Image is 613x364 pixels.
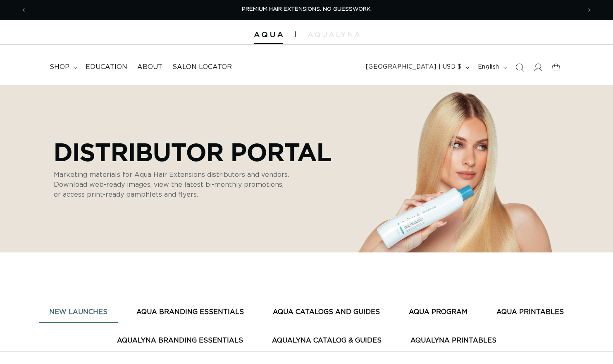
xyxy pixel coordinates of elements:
img: Aqua Hair Extensions [254,32,283,38]
span: About [137,63,162,71]
span: PREMIUM HAIR EXTENSIONS. NO GUESSWORK. [242,7,372,12]
span: [GEOGRAPHIC_DATA] | USD $ [366,63,462,71]
button: AQUA BRANDING ESSENTIALS [126,302,254,322]
img: aqualyna.com [308,32,360,37]
span: Salon Locator [172,63,232,71]
button: AquaLyna Branding Essentials [107,331,253,351]
a: Salon Locator [167,58,237,76]
summary: shop [45,58,81,76]
p: Distributor Portal [54,138,332,166]
a: Education [81,58,132,76]
span: shop [50,63,69,71]
button: AQUA PRINTABLES [486,302,574,322]
p: Marketing materials for Aqua Hair Extensions distributors and vendors. Download web-ready images,... [54,170,289,200]
button: [GEOGRAPHIC_DATA] | USD $ [361,59,473,75]
a: About [132,58,167,76]
button: AquaLyna Printables [400,331,507,351]
button: AquaLyna Catalog & Guides [262,331,392,351]
span: Education [86,63,127,71]
button: AQUA CATALOGS AND GUIDES [262,302,390,322]
button: New Launches [39,302,118,322]
button: English [473,59,510,75]
summary: Search [510,58,529,76]
span: English [478,63,499,71]
button: Previous announcement [14,2,33,18]
button: AQUA PROGRAM [398,302,478,322]
button: Next announcement [580,2,599,18]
